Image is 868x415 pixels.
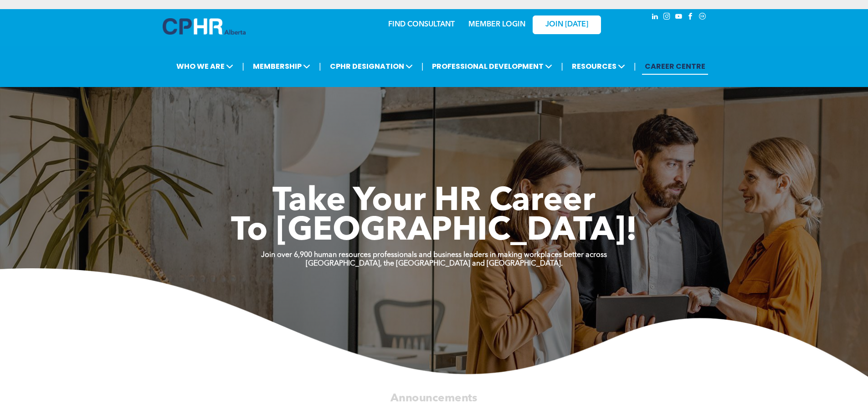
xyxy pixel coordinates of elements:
span: PROFESSIONAL DEVELOPMENT [429,58,555,75]
span: WHO WE ARE [174,58,236,75]
li: | [421,57,424,76]
strong: [GEOGRAPHIC_DATA], the [GEOGRAPHIC_DATA] and [GEOGRAPHIC_DATA]. [306,260,563,267]
li: | [319,57,321,76]
span: JOIN [DATE] [545,20,588,29]
li: | [634,57,636,76]
a: MEMBER LOGIN [468,21,525,28]
a: Social network [698,11,708,24]
span: Take Your HR Career [272,185,596,218]
a: youtube [674,11,684,24]
img: A blue and white logo for cp alberta [163,18,246,35]
span: To [GEOGRAPHIC_DATA]! [231,215,637,248]
span: Announcements [390,393,477,404]
li: | [242,57,244,76]
span: RESOURCES [569,58,628,75]
span: CPHR DESIGNATION [327,58,416,75]
li: | [561,57,563,76]
a: JOIN [DATE] [533,15,601,34]
strong: Join over 6,900 human resources professionals and business leaders in making workplaces better ac... [261,251,607,259]
span: MEMBERSHIP [250,58,313,75]
a: CAREER CENTRE [642,58,708,75]
a: facebook [686,11,696,24]
a: FIND CONSULTANT [388,21,455,28]
a: linkedin [650,11,660,24]
a: instagram [662,11,672,24]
